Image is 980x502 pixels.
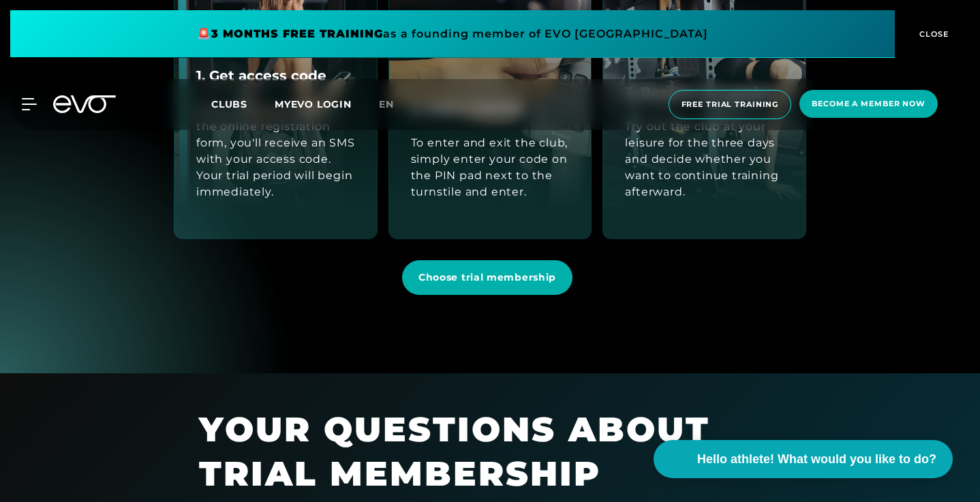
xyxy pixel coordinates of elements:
a: Become a member now [795,90,942,119]
font: en [379,98,394,110]
a: Free trial training [664,90,796,119]
font: Hello athlete! What would you like to do? [697,452,936,466]
font: Choose trial membership [418,271,556,283]
a: Clubs [211,97,275,110]
font: Try out the club at your leisure for the three days and decide whether you want to continue train... [625,120,778,198]
button: Hello athlete! What would you like to do? [654,440,953,478]
a: en [379,97,410,112]
a: Choose trial membership [402,250,578,305]
font: CLOSE [919,29,949,39]
font: YOUR QUESTIONS ABOUT TRIAL MEMBERSHIP [199,409,710,495]
font: Free trial training [682,99,779,109]
button: CLOSE [895,10,970,58]
font: Clubs [211,98,247,110]
font: Become a member now [812,99,925,108]
a: MYEVO LOGIN [275,98,352,110]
